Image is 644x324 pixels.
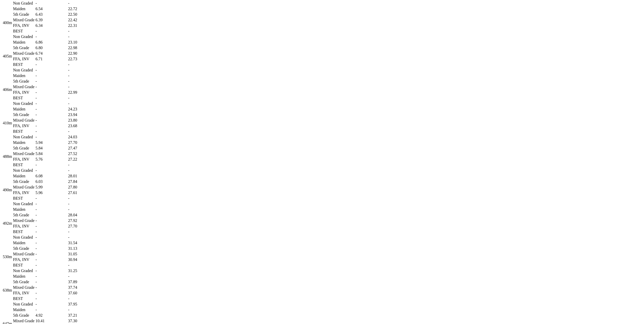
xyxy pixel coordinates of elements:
[13,29,35,34] td: BEST
[35,23,67,28] td: 6.34
[68,12,94,17] td: 22.50
[68,40,94,45] td: 23.10
[3,207,12,240] td: 492m
[68,307,94,312] td: -
[68,45,94,50] td: 22.98
[35,56,67,62] td: 6.71
[68,56,94,62] td: 22.73
[68,257,94,262] td: 30.94
[13,51,35,56] td: Mixed Grade
[13,68,35,73] td: Non Graded
[13,302,35,307] td: Non Graded
[35,218,67,223] td: -
[35,157,67,162] td: 5.76
[35,62,67,67] td: -
[13,129,35,134] td: BEST
[13,146,35,151] td: 5th Grade
[13,96,35,101] td: BEST
[68,34,94,39] td: -
[35,12,67,17] td: 6.43
[3,240,12,273] td: 530m
[68,263,94,268] td: -
[35,17,67,23] td: 6.39
[13,157,35,162] td: FFA, INV
[35,185,67,190] td: 5.99
[68,62,94,67] td: -
[35,257,67,262] td: -
[35,196,67,201] td: -
[68,218,94,223] td: 27.92
[3,6,12,39] td: 400m
[35,174,67,179] td: 6.08
[13,257,35,262] td: FFA, INV
[68,313,94,318] td: 37.21
[35,162,67,167] td: -
[68,17,94,23] td: 22.42
[68,101,94,106] td: -
[13,268,35,273] td: Non Graded
[68,123,94,128] td: 23.68
[35,73,67,78] td: -
[13,112,35,117] td: 5th Grade
[13,34,35,39] td: Non Graded
[3,107,12,140] td: 410m
[35,1,67,6] td: -
[13,313,35,318] td: 5th Grade
[68,1,94,6] td: -
[35,107,67,112] td: -
[68,201,94,206] td: -
[13,101,35,106] td: Non Graded
[35,268,67,273] td: -
[3,274,12,307] td: 638m
[35,179,67,184] td: 6.03
[68,268,94,273] td: 31.25
[68,279,94,284] td: 37.89
[13,291,35,296] td: FFA, INV
[68,162,94,167] td: -
[35,296,67,301] td: -
[35,224,67,229] td: -
[68,68,94,73] td: -
[13,135,35,140] td: Non Graded
[13,279,35,284] td: 5th Grade
[35,279,67,284] td: -
[13,12,35,17] td: 5th Grade
[35,313,67,318] td: 4.92
[13,45,35,50] td: 5th Grade
[68,29,94,34] td: -
[13,307,35,312] td: Maiden
[13,185,35,190] td: Mixed Grade
[13,201,35,206] td: Non Graded
[68,240,94,245] td: 31.54
[13,213,35,218] td: 5th Grade
[3,73,12,106] td: 406m
[68,135,94,140] td: 24.03
[68,235,94,240] td: -
[13,190,35,195] td: FFA, INV
[13,296,35,301] td: BEST
[35,168,67,173] td: -
[13,174,35,179] td: Maiden
[13,162,35,167] td: BEST
[68,84,94,89] td: -
[13,318,35,323] td: Mixed Grade
[13,240,35,245] td: Maiden
[68,229,94,234] td: -
[13,274,35,279] td: Maiden
[35,90,67,95] td: -
[68,23,94,28] td: 22.31
[3,140,12,173] td: 488m
[13,79,35,84] td: 5th Grade
[35,123,67,128] td: -
[3,174,12,206] td: 490m
[35,291,67,296] td: -
[35,201,67,206] td: -
[68,118,94,123] td: 23.80
[68,157,94,162] td: 27.22
[68,274,94,279] td: -
[13,118,35,123] td: Mixed Grade
[35,302,67,307] td: -
[68,168,94,173] td: -
[68,318,94,323] td: 37.30
[35,207,67,212] td: -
